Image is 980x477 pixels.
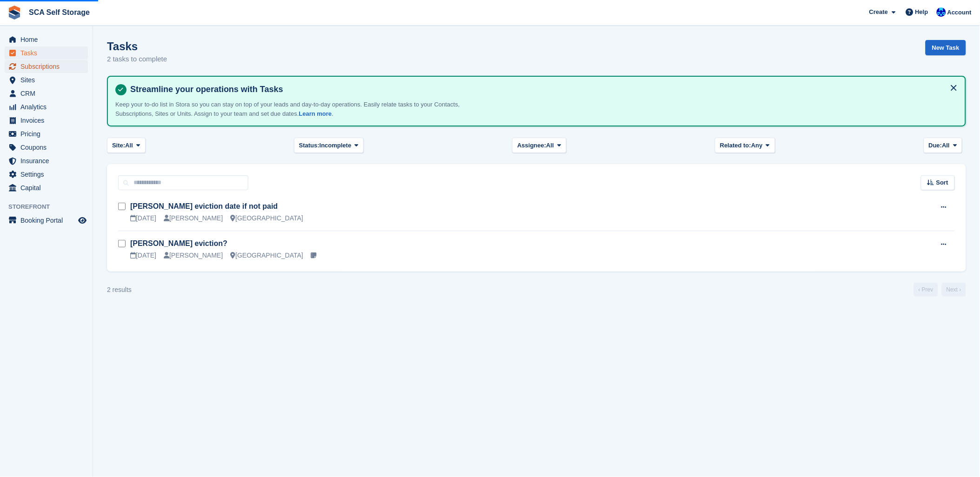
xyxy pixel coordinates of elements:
[112,141,125,150] span: Site:
[20,214,76,227] span: Booking Portal
[107,40,167,53] h1: Tasks
[20,154,76,167] span: Insurance
[926,40,966,55] a: New Task
[929,141,942,150] span: Due:
[77,215,88,226] a: Preview store
[5,114,88,127] a: menu
[947,8,972,17] span: Account
[107,138,146,153] button: Site: All
[130,251,156,260] div: [DATE]
[164,251,223,260] div: [PERSON_NAME]
[869,7,888,17] span: Create
[20,127,76,140] span: Pricing
[230,251,303,260] div: [GEOGRAPHIC_DATA]
[7,6,21,20] img: stora-icon-8386f47178a22dfd0bd8f6a31ec36ba5ce8667c1dd55bd0f319d3a0aa187defe.svg
[20,168,76,181] span: Settings
[20,73,76,86] span: Sites
[512,138,567,153] button: Assignee: All
[517,141,546,150] span: Assignee:
[20,33,76,46] span: Home
[5,181,88,194] a: menu
[547,141,554,150] span: All
[5,100,88,113] a: menu
[5,154,88,167] a: menu
[164,213,223,223] div: [PERSON_NAME]
[320,141,352,150] span: Incomplete
[107,54,167,65] p: 2 tasks to complete
[914,283,938,297] a: Previous
[5,33,88,46] a: menu
[8,202,93,212] span: Storefront
[20,181,76,194] span: Capital
[715,138,775,153] button: Related to: Any
[130,202,278,210] a: [PERSON_NAME] eviction date if not paid
[942,141,950,150] span: All
[230,213,303,223] div: [GEOGRAPHIC_DATA]
[912,283,968,297] nav: Page
[130,239,227,247] a: [PERSON_NAME] eviction?
[5,214,88,227] a: menu
[915,7,928,17] span: Help
[125,141,133,150] span: All
[720,141,751,150] span: Related to:
[936,178,948,187] span: Sort
[299,110,332,117] a: Learn more
[5,60,88,73] a: menu
[20,114,76,127] span: Invoices
[25,5,93,20] a: SCA Self Storage
[5,73,88,86] a: menu
[942,283,966,297] a: Next
[127,84,958,95] h4: Streamline your operations with Tasks
[20,100,76,113] span: Analytics
[751,141,763,150] span: Any
[924,138,962,153] button: Due: All
[20,60,76,73] span: Subscriptions
[5,127,88,140] a: menu
[107,285,132,295] div: 2 results
[20,141,76,154] span: Coupons
[5,87,88,100] a: menu
[130,213,156,223] div: [DATE]
[299,141,320,150] span: Status:
[115,100,464,118] p: Keep your to-do list in Stora so you can stay on top of your leads and day-to-day operations. Eas...
[20,46,76,60] span: Tasks
[20,87,76,100] span: CRM
[5,141,88,154] a: menu
[294,138,364,153] button: Status: Incomplete
[937,7,946,17] img: Kelly Neesham
[5,168,88,181] a: menu
[5,46,88,60] a: menu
